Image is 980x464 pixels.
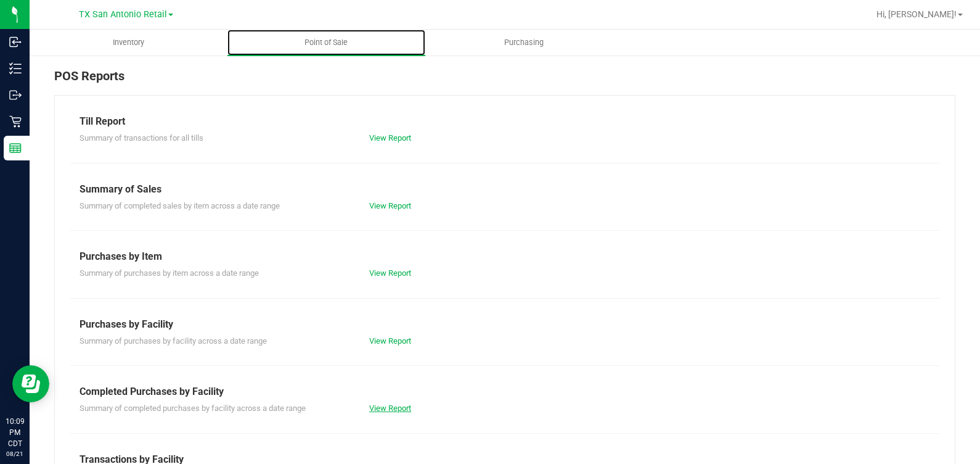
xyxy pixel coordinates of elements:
span: Inventory [96,37,161,48]
inline-svg: Inventory [9,62,22,75]
a: View Report [369,201,411,210]
a: Point of Sale [227,30,425,56]
div: Till Report [80,114,930,129]
div: POS Reports [54,67,955,95]
span: Summary of purchases by facility across a date range [80,336,267,346]
div: Purchases by Item [80,249,930,264]
span: Summary of transactions for all tills [80,133,203,143]
a: Purchasing [425,30,623,56]
span: Hi, [PERSON_NAME]! [876,9,957,19]
p: 10:09 PM CDT [6,416,24,449]
span: Summary of completed sales by item across a date range [80,201,280,210]
inline-svg: Outbound [9,89,22,101]
div: Purchases by Facility [80,317,930,332]
span: Summary of purchases by item across a date range [80,268,259,278]
span: Purchasing [488,37,560,48]
iframe: Resource center [12,365,49,402]
a: Inventory [30,30,227,56]
span: TX San Antonio Retail [79,9,167,20]
a: View Report [369,404,411,413]
inline-svg: Retail [9,115,22,128]
a: View Report [369,336,411,346]
a: View Report [369,268,411,278]
inline-svg: Reports [9,142,22,154]
a: View Report [369,133,411,143]
div: Summary of Sales [80,182,930,197]
div: Completed Purchases by Facility [80,384,930,399]
span: Summary of completed purchases by facility across a date range [80,404,306,413]
span: Point of Sale [288,37,364,48]
inline-svg: Inbound [9,36,22,48]
p: 08/21 [6,449,24,458]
